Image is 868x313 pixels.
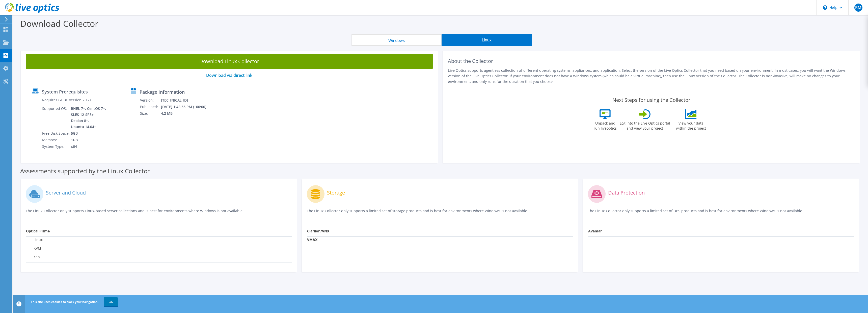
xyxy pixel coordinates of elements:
td: RHEL 7+, CentOS 7+, SLES 12-SP5+, Debian 8+, Ubuntu 14.04+ [71,105,107,130]
td: System Type: [42,143,71,150]
td: Published: [140,104,161,110]
td: [DATE] 1:45:33 PM (+00:00) [161,104,213,110]
label: System Prerequisites [42,89,88,94]
td: Version: [140,97,161,104]
a: OK [104,297,118,306]
label: Assessments supported by the Linux Collector [20,168,150,174]
h2: About the Collector [448,58,855,64]
p: The Linux Collector only supports a limited set of DPS products and is best for environments wher... [588,208,854,219]
label: KVM [26,246,41,251]
a: Download via direct link [206,73,252,78]
strong: Optical Prime [26,229,50,233]
strong: Avamar [588,229,602,233]
td: [TECHNICAL_ID] [161,97,213,104]
strong: VMAX [307,237,317,242]
label: Package Information [140,89,185,94]
strong: Clariion/VNX [307,229,329,233]
td: Memory: [42,137,71,143]
span: This site uses cookies to track your navigation. [31,300,98,304]
label: View your data within the project [673,119,709,131]
td: 1GB [71,137,107,143]
td: 5GB [71,130,107,137]
td: Free Disk Space: [42,130,71,137]
label: Log into the Live Optics portal and view your project [619,119,670,131]
label: Data Protection [608,190,645,195]
label: Xen [26,254,40,259]
p: Live Optics supports agentless collection of different operating systems, appliances, and applica... [448,68,855,84]
td: Size: [140,110,161,117]
label: Unpack and run liveoptics [594,119,617,131]
p: The Linux Collector only supports a limited set of storage products and is best for environments ... [307,208,573,219]
label: Server and Cloud [46,190,86,195]
label: Next Steps for using the Collector [612,97,690,103]
a: Download Linux Collector [26,54,433,69]
label: Storage [327,190,345,195]
td: 4.2 MB [161,110,213,117]
svg: \n [823,5,827,10]
td: x64 [71,143,107,150]
label: Requires GLIBC version 2.17+ [42,98,92,103]
td: Supported OS: [42,105,71,130]
p: The Linux Collector only supports Linux-based server collections and is best for environments whe... [26,208,292,219]
label: Download Collector [20,18,98,29]
span: RM [854,4,862,12]
button: Linux [442,34,532,46]
button: Windows [351,34,442,46]
label: Linux [26,237,43,242]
